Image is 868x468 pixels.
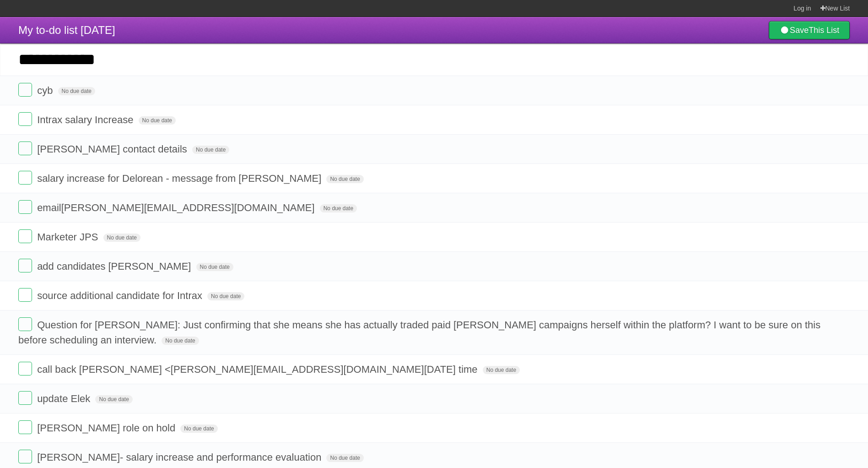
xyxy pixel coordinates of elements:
span: No due date [326,454,363,462]
span: [PERSON_NAME] contact details [37,143,189,155]
span: No due date [326,175,363,183]
span: No due date [139,116,176,125]
span: No due date [103,234,140,242]
span: Question for [PERSON_NAME]: Just confirming that she means she has actually traded paid [PERSON_N... [18,319,820,346]
span: source additional candidate for Intrax [37,290,205,301]
label: Done [18,141,32,155]
label: Done [18,391,32,405]
span: No due date [58,87,95,95]
span: call back [PERSON_NAME] < [PERSON_NAME][EMAIL_ADDRESS][DOMAIN_NAME] [DATE] time [37,364,480,375]
label: Done [18,200,32,214]
span: Marketer JPS [37,231,100,243]
span: [PERSON_NAME] role on hold [37,422,178,434]
a: SaveThis List [769,21,850,39]
span: No due date [483,366,520,374]
span: cyb [37,85,55,96]
b: This List [809,26,839,35]
label: Done [18,450,32,463]
label: Done [18,259,32,272]
span: No due date [192,146,229,154]
span: No due date [180,424,217,433]
span: add candidates [PERSON_NAME] [37,261,193,272]
span: salary increase for Delorean - message from [PERSON_NAME] [37,173,323,184]
span: update Elek [37,393,92,404]
span: Intrax salary Increase [37,114,135,125]
span: No due date [320,204,357,212]
label: Done [18,420,32,434]
span: No due date [162,337,199,345]
label: Done [18,362,32,375]
span: No due date [207,292,244,300]
span: email [PERSON_NAME][EMAIL_ADDRESS][DOMAIN_NAME] [37,202,317,213]
span: No due date [95,395,132,403]
label: Done [18,288,32,302]
label: Done [18,317,32,331]
label: Done [18,112,32,126]
span: My to-do list [DATE] [18,24,115,36]
label: Done [18,229,32,243]
span: No due date [196,263,233,271]
label: Done [18,83,32,97]
label: Done [18,171,32,185]
span: [PERSON_NAME]- salary increase and performance evaluation [37,452,323,463]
